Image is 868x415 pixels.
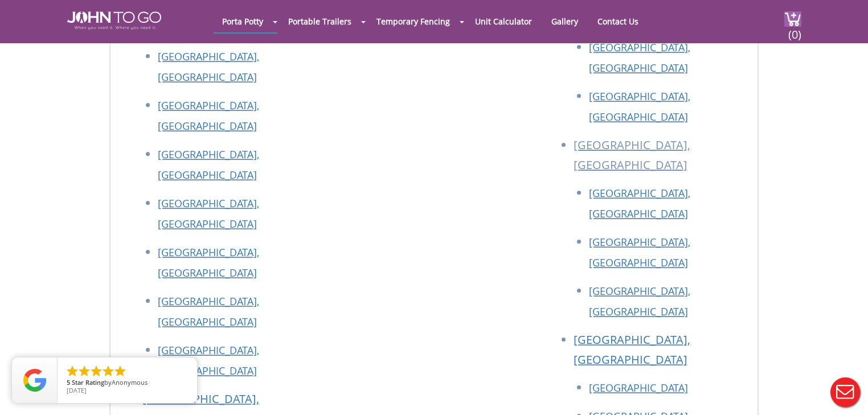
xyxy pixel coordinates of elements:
[368,10,458,32] a: Temporary Fencing
[589,235,690,269] a: [GEOGRAPHIC_DATA], [GEOGRAPHIC_DATA]
[280,10,360,32] a: Portable Trailers
[158,50,259,84] a: [GEOGRAPHIC_DATA], [GEOGRAPHIC_DATA]
[158,98,259,133] a: [GEOGRAPHIC_DATA], [GEOGRAPHIC_DATA]
[788,18,801,42] span: (0)
[158,196,259,231] a: [GEOGRAPHIC_DATA], [GEOGRAPHIC_DATA]
[589,381,688,395] a: [GEOGRAPHIC_DATA]
[589,186,690,220] a: [GEOGRAPHIC_DATA], [GEOGRAPHIC_DATA]
[574,332,690,367] a: [GEOGRAPHIC_DATA], [GEOGRAPHIC_DATA]
[589,40,690,75] a: [GEOGRAPHIC_DATA], [GEOGRAPHIC_DATA]
[574,135,746,183] li: [GEOGRAPHIC_DATA], [GEOGRAPHIC_DATA]
[77,364,91,378] li: 
[589,10,647,32] a: Contact Us
[158,343,259,377] a: [GEOGRAPHIC_DATA], [GEOGRAPHIC_DATA]
[67,379,188,387] span: by
[589,89,690,124] a: [GEOGRAPHIC_DATA], [GEOGRAPHIC_DATA]
[158,245,259,280] a: [GEOGRAPHIC_DATA], [GEOGRAPHIC_DATA]
[158,147,259,182] a: [GEOGRAPHIC_DATA], [GEOGRAPHIC_DATA]
[112,378,148,387] span: Anonymous
[89,364,103,378] li: 
[543,10,587,32] a: Gallery
[72,378,104,387] span: Star Rating
[101,364,115,378] li: 
[822,369,868,415] button: Live Chat
[23,369,46,392] img: Review Rating
[67,378,70,387] span: 5
[589,284,690,318] a: [GEOGRAPHIC_DATA], [GEOGRAPHIC_DATA]
[65,364,79,378] li: 
[67,386,87,395] span: [DATE]
[214,10,272,32] a: Porta Potty
[466,10,541,32] a: Unit Calculator
[113,364,127,378] li: 
[67,11,161,30] img: JOHN to go
[158,294,259,328] a: [GEOGRAPHIC_DATA], [GEOGRAPHIC_DATA]
[784,11,801,27] img: cart a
